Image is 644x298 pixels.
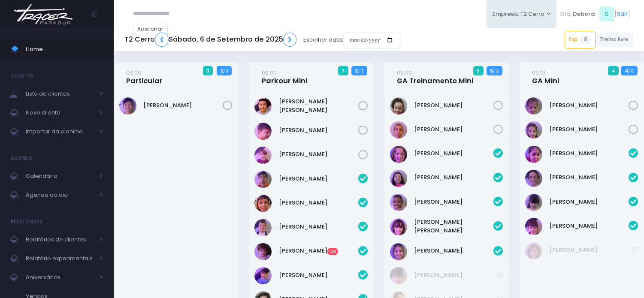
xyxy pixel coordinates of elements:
[414,101,493,110] a: [PERSON_NAME]
[617,9,628,18] a: Sair
[390,170,407,187] img: Giovanna Silveira Barp
[525,121,542,138] img: Clara Bordini
[549,222,629,230] a: [PERSON_NAME]
[279,223,358,231] a: [PERSON_NAME]
[26,234,94,245] span: Relatórios de clientes
[390,146,407,163] img: Beatriz Giometti
[525,97,542,114] img: Alice Bordini
[262,69,277,77] small: 09:00
[390,194,407,211] img: Helena Maciel dos Santos
[223,69,228,74] small: / 3
[390,121,407,138] img: Laura Oliveira Alves
[390,97,407,114] img: Antonella sousa bertanha
[26,171,94,182] span: Calendário
[414,149,493,158] a: [PERSON_NAME]
[126,68,163,85] a: 08:00Particular
[596,33,634,47] a: Treino livre
[414,198,493,206] a: [PERSON_NAME]
[124,33,296,47] h5: T2 Cerro Sábado, 6 de Setembro de 2025
[254,123,272,140] img: Lucas Vidal
[26,107,94,118] span: Novo cliente
[628,69,634,74] small: / 10
[525,242,542,259] img: Mariana Mota Aviles
[11,67,34,84] h4: Clientes
[358,69,363,74] small: / 12
[26,272,94,283] span: Aniversários
[625,67,628,74] strong: 4
[532,68,559,85] a: 09:01GA Mini
[390,267,407,284] img: Isabela Araújo Girotto
[549,198,629,206] a: [PERSON_NAME]
[254,267,272,284] img: Lucas Pesciallo
[126,69,141,77] small: 08:00
[581,35,591,45] span: 8
[473,66,484,75] span: 5
[220,67,223,74] strong: 2
[254,171,272,188] img: Benjamin Franco
[556,4,633,24] div: [ ]
[549,125,629,134] a: [PERSON_NAME]
[279,126,358,135] a: [PERSON_NAME]
[549,149,629,158] a: [PERSON_NAME]
[11,150,33,167] h4: Agenda
[414,247,493,255] a: [PERSON_NAME]
[608,66,619,75] span: 4
[26,253,94,264] span: Relatório experimentais
[549,101,629,110] a: [PERSON_NAME]
[560,10,571,18] span: Olá,
[525,218,542,235] img: Laura Ximenes Zanini
[525,170,542,187] img: Helena de Oliveira Mendonça
[493,69,499,74] small: / 12
[390,218,407,235] img: Luna de Barros Guerinaud
[414,218,493,235] a: [PERSON_NAME] [PERSON_NAME]
[279,175,358,183] a: [PERSON_NAME]
[338,66,348,75] span: 7
[26,126,94,137] span: Importar da planilha
[532,69,545,77] small: 09:01
[414,271,496,280] a: [PERSON_NAME]
[525,194,542,211] img: Isabela Sanseverino Curvo Candido Lima
[254,219,272,236] img: Gabriel Afonso Frisch
[203,66,213,75] span: 0
[525,146,542,163] img: Beatriz Gelber de Azevedo
[279,150,358,159] a: [PERSON_NAME]
[143,101,223,110] a: [PERSON_NAME]
[254,147,272,164] img: Pedro Peloso
[397,68,473,85] a: 09:00GA Treinamento Mini
[549,173,629,182] a: [PERSON_NAME]
[11,213,42,230] h4: Relatórios
[26,88,94,99] span: Lista de clientes
[599,6,614,21] span: S
[119,97,136,114] img: Albert Hong
[26,190,94,201] span: Agenda do dia
[279,271,358,280] a: [PERSON_NAME]
[254,243,272,260] img: Lorenzo Monte
[279,97,358,114] a: [PERSON_NAME] [PERSON_NAME]
[283,33,297,47] a: ❯
[133,22,168,36] a: Adicionar
[327,248,339,256] span: Exp
[262,68,307,85] a: 09:00Parkour Mini
[254,98,272,115] img: Leonardo Ito Bueno Ramos
[414,125,493,134] a: [PERSON_NAME]
[254,195,272,212] img: Bento Oliveira da Costa
[279,247,358,255] a: [PERSON_NAME]Exp
[124,30,399,50] div: Escolher data:
[565,31,596,48] a: Exp8
[279,199,358,207] a: [PERSON_NAME]
[573,10,595,18] span: Debora
[26,44,103,55] span: Home
[397,69,412,77] small: 09:00
[390,243,407,260] img: Melissa Minotti
[355,67,358,74] strong: 2
[414,173,493,182] a: [PERSON_NAME]
[490,67,493,74] strong: 5
[549,246,632,254] a: [PERSON_NAME]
